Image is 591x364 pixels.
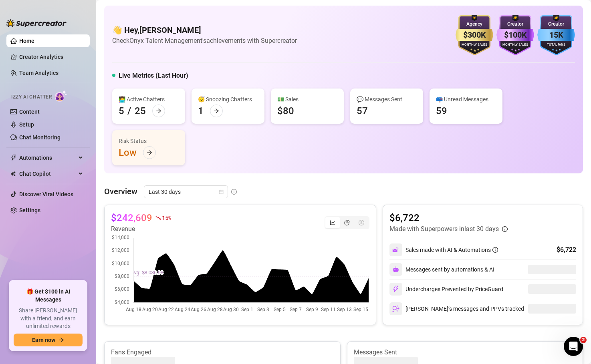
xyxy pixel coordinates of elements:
article: Made with Superpowers in last 30 days [389,224,499,234]
div: 👩‍💻 Active Chatters [119,95,179,104]
article: Overview [104,185,137,197]
span: arrow-right [156,108,161,114]
img: logo-BBDzfeDw.svg [6,19,67,27]
article: Messages Sent [354,348,577,357]
div: 57 [357,105,368,117]
span: info-circle [231,189,237,195]
div: 25 [135,105,146,117]
div: Creator [496,20,534,28]
h5: Live Metrics (Last Hour) [119,71,188,80]
a: Team Analytics [19,70,58,76]
a: Chat Monitoring [19,134,61,141]
img: Chat Copilot [10,171,16,177]
img: gold-badge-CigiZidd.svg [456,15,493,55]
span: arrow-right [58,337,64,343]
span: Last 30 days [149,186,223,198]
a: Discover Viral Videos [19,191,73,197]
span: 15 % [162,214,171,221]
span: dollar-circle [359,220,364,225]
img: svg%3e [393,266,399,273]
div: Messages sent by automations & AI [389,263,494,276]
div: 15K [537,29,575,41]
article: Fans Engaged [111,348,334,357]
span: thunderbolt [10,155,17,161]
div: Total Fans [537,42,575,48]
article: $6,722 [389,211,508,224]
div: Undercharges Prevented by PriceGuard [389,283,503,296]
span: Izzy AI Chatter [11,93,52,101]
div: $80 [277,105,294,117]
div: Monthly Sales [496,42,534,48]
img: purple-badge-B9DA21FR.svg [496,15,534,55]
span: pie-chart [344,220,350,225]
a: Content [19,109,40,115]
span: 🎁 Get $100 in AI Messages [14,288,83,304]
img: svg%3e [392,286,399,293]
span: Chat Copilot [19,167,76,180]
h4: 👋 Hey, [PERSON_NAME] [112,24,297,36]
iframe: Intercom live chat [564,337,583,356]
div: $300K [456,29,493,41]
a: Home [19,38,34,44]
div: 1 [198,105,204,117]
img: svg%3e [392,305,399,312]
img: blue-badge-DgoSNQY1.svg [537,15,575,55]
div: Agency [456,20,493,28]
div: $100K [496,29,534,41]
span: Earn now [32,337,55,343]
div: 💵 Sales [277,95,337,104]
a: Setup [19,121,34,128]
div: 59 [436,105,447,117]
span: line-chart [330,220,335,225]
div: 📪 Unread Messages [436,95,496,104]
div: 💬 Messages Sent [357,95,417,104]
article: $242,609 [111,211,152,224]
div: Risk Status [119,137,179,145]
img: AI Chatter [55,90,67,102]
span: arrow-right [214,108,219,114]
span: Automations [19,151,76,164]
img: svg%3e [392,246,399,253]
div: 5 [119,105,124,117]
a: Settings [19,207,40,213]
div: Creator [537,20,575,28]
span: calendar [219,189,224,194]
button: Earn nowarrow-right [14,334,83,346]
span: arrow-right [147,150,152,155]
a: Creator Analytics [19,50,83,63]
article: Check Onyx Talent Management's achievements with Supercreator [112,36,297,46]
span: 2 [580,337,587,343]
div: 😴 Snoozing Chatters [198,95,258,104]
div: [PERSON_NAME]’s messages and PPVs tracked [389,302,524,315]
div: segmented control [325,216,369,229]
span: fall [155,215,161,221]
article: Revenue [111,224,171,234]
span: info-circle [502,226,508,232]
div: Sales made with AI & Automations [405,245,498,254]
div: Monthly Sales [456,42,493,48]
span: info-circle [492,247,498,253]
span: Share [PERSON_NAME] with a friend, and earn unlimited rewards [14,307,83,330]
div: $6,722 [557,245,576,255]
